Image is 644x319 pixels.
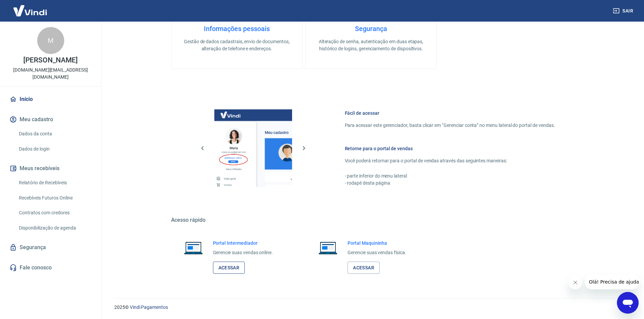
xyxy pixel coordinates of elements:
img: Vindi [8,0,52,21]
p: - parte inferior do menu lateral [345,172,555,180]
p: Gerencie suas vendas online. [213,249,273,256]
a: Contratos com credores [16,206,93,220]
p: 2025 © [114,304,628,311]
p: Para acessar este gerenciador, basta clicar em “Gerenciar conta” no menu lateral do portal de ven... [345,122,555,129]
button: Meu cadastro [8,112,93,127]
p: Gerencie suas vendas física. [348,249,406,256]
h6: Retorne para o portal de vendas [345,145,555,152]
a: Disponibilização de agenda [16,221,93,235]
h6: Portal Maquininha [348,240,406,246]
a: Segurança [8,240,93,255]
a: Início [8,92,93,107]
p: [DOMAIN_NAME][EMAIL_ADDRESS][DOMAIN_NAME] [5,67,96,81]
span: Olá! Precisa de ajuda? [4,5,57,10]
img: Imagem de um notebook aberto [314,240,342,256]
p: [PERSON_NAME] [23,57,77,64]
a: Dados da conta [16,127,93,141]
img: Imagem de um notebook aberto [179,240,208,256]
a: Acessar [213,262,245,274]
h4: Informações pessoais [182,25,291,33]
a: Relatório de Recebíveis [16,176,93,190]
h5: Acesso rápido [171,217,571,223]
a: Vindi Pagamentos [130,304,168,310]
iframe: Botão para abrir a janela de mensagens [617,292,639,314]
a: Recebíveis Futuros Online [16,191,93,205]
iframe: Mensagem da empresa [585,274,639,289]
h6: Fácil de acessar [345,110,555,116]
a: Fale conosco [8,260,93,275]
img: Imagem da dashboard mostrando o botão de gerenciar conta na sidebar no lado esquerdo [214,109,292,187]
button: Meus recebíveis [8,161,93,176]
div: M [37,27,64,54]
button: Sair [612,5,636,17]
p: - rodapé desta página [345,180,555,187]
iframe: Fechar mensagem [569,276,582,289]
p: Você poderá retornar para o portal de vendas através das seguintes maneiras: [345,157,555,164]
a: Dados de login [16,142,93,156]
h6: Portal Intermediador [213,240,273,246]
a: Acessar [348,262,380,274]
p: Alteração de senha, autenticação em duas etapas, histórico de logins, gerenciamento de dispositivos. [316,38,426,52]
p: Gestão de dados cadastrais, envio de documentos, alteração de telefone e endereços. [182,38,291,52]
h4: Segurança [316,25,426,33]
